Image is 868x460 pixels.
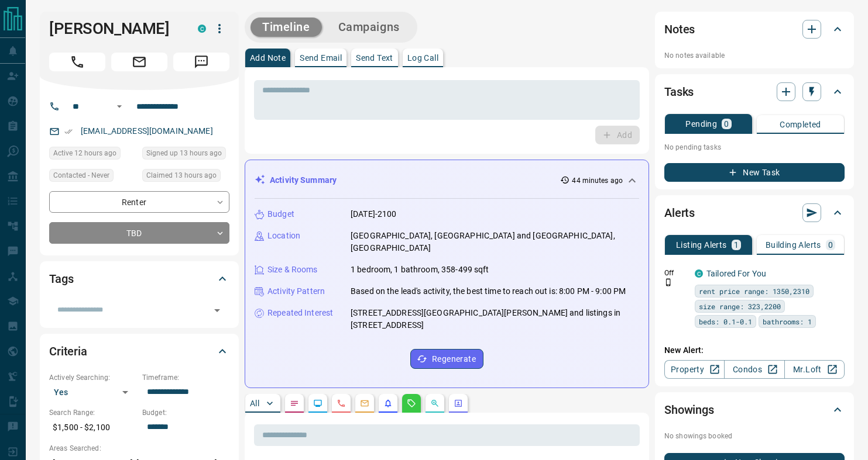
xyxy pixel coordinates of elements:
p: Size & Rooms [267,264,318,276]
div: Alerts [664,199,845,227]
p: Actively Searching: [49,372,136,383]
h2: Tasks [664,82,694,101]
h2: Tags [49,269,73,288]
h2: Notes [664,20,695,39]
p: All [250,399,259,407]
div: Wed Aug 13 2025 [142,169,229,185]
span: Contacted - Never [53,170,109,181]
span: Message [173,53,229,71]
p: Based on the lead's activity, the best time to reach out is: 8:00 PM - 9:00 PM [351,285,626,298]
span: Signed up 13 hours ago [146,147,222,159]
svg: Listing Alerts [383,399,393,408]
button: Regenerate [410,349,483,369]
p: Activity Pattern [267,285,325,298]
p: Budget: [142,407,229,418]
svg: Calls [337,399,346,408]
span: Claimed 13 hours ago [146,170,217,181]
p: Timeframe: [142,372,229,383]
div: Criteria [49,337,229,365]
svg: Requests [407,399,416,408]
div: condos.ca [198,25,206,33]
p: Completed [780,120,821,129]
button: Open [112,99,126,113]
div: Tasks [664,78,845,106]
p: 44 minutes ago [572,175,623,186]
svg: Email Verified [64,127,73,136]
p: Send Text [356,54,393,62]
a: Tailored For You [706,269,766,278]
svg: Lead Browsing Activity [313,399,323,408]
p: Pending [685,120,717,128]
div: Wed Aug 13 2025 [49,147,136,163]
h2: Showings [664,400,714,419]
p: Building Alerts [766,241,821,249]
button: Campaigns [327,18,411,37]
span: Email [111,53,167,71]
span: rent price range: 1350,2310 [699,285,809,297]
button: Open [209,302,225,319]
div: condos.ca [695,269,703,278]
p: [GEOGRAPHIC_DATA], [GEOGRAPHIC_DATA] and [GEOGRAPHIC_DATA], [GEOGRAPHIC_DATA] [351,230,639,254]
p: Search Range: [49,407,136,418]
div: Yes [49,383,136,402]
p: No pending tasks [664,139,845,156]
p: New Alert: [664,344,845,357]
a: Mr.Loft [784,360,845,379]
div: Wed Aug 13 2025 [142,147,229,163]
p: Budget [267,208,294,220]
span: Active 12 hours ago [53,147,116,159]
p: $1,500 - $2,100 [49,418,136,437]
button: Timeline [251,18,322,37]
button: New Task [664,163,845,182]
p: Log Call [407,54,438,62]
p: [DATE]-2100 [351,208,396,220]
p: 1 [734,241,739,249]
p: No notes available [664,50,845,61]
h1: [PERSON_NAME] [49,19,180,38]
span: size range: 323,2200 [699,300,781,312]
p: 1 bedroom, 1 bathroom, 358-499 sqft [351,264,489,276]
svg: Notes [290,399,299,408]
svg: Emails [360,399,369,408]
svg: Agent Actions [454,399,463,408]
svg: Push Notification Only [664,278,673,286]
p: Add Note [250,54,286,62]
p: [STREET_ADDRESS][GEOGRAPHIC_DATA][PERSON_NAME] and listings in [STREET_ADDRESS] [351,307,639,331]
p: 0 [724,120,729,128]
a: Condos [724,360,784,379]
div: Notes [664,15,845,43]
p: Listing Alerts [676,241,727,249]
p: Off [664,268,688,278]
p: 0 [828,241,833,249]
div: Showings [664,396,845,424]
span: Call [49,53,105,71]
div: Activity Summary44 minutes ago [255,170,639,191]
p: Activity Summary [270,174,337,186]
h2: Criteria [49,342,87,361]
div: TBD [49,222,229,244]
p: Send Email [300,54,342,62]
div: Tags [49,265,229,293]
p: No showings booked [664,431,845,441]
a: Property [664,360,725,379]
span: beds: 0.1-0.1 [699,316,752,327]
h2: Alerts [664,203,695,222]
a: [EMAIL_ADDRESS][DOMAIN_NAME] [81,126,213,136]
p: Location [267,230,300,242]
svg: Opportunities [430,399,440,408]
span: bathrooms: 1 [763,316,812,327]
p: Repeated Interest [267,307,333,319]
div: Renter [49,191,229,213]
p: Areas Searched: [49,443,229,454]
